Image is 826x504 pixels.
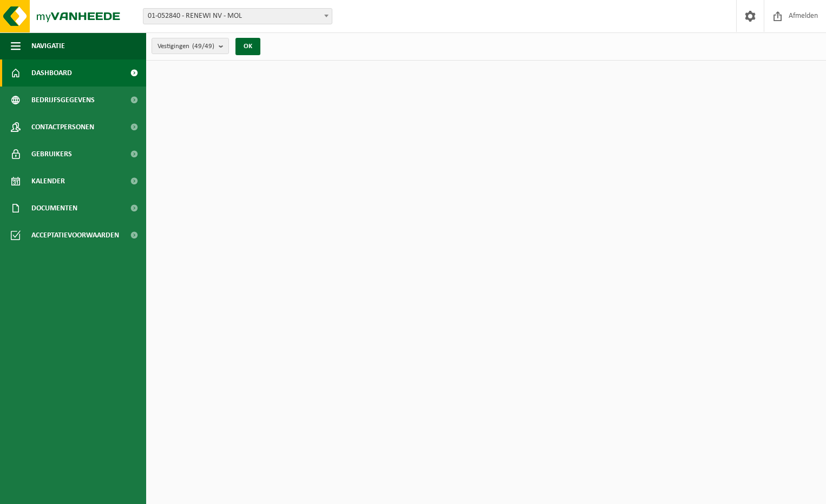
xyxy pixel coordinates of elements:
span: Navigatie [31,32,65,59]
span: Contactpersonen [31,114,94,141]
span: Gebruikers [31,141,72,168]
span: Bedrijfsgegevens [31,87,95,114]
span: Acceptatievoorwaarden [31,222,119,249]
span: 01-052840 - RENEWI NV - MOL [143,9,332,24]
button: Vestigingen(49/49) [152,38,229,54]
span: 01-052840 - RENEWI NV - MOL [143,8,332,24]
button: OK [235,38,260,55]
count: (49/49) [192,43,214,50]
span: Vestigingen [158,38,214,55]
span: Documenten [31,195,77,222]
span: Dashboard [31,59,72,87]
span: Kalender [31,168,65,195]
